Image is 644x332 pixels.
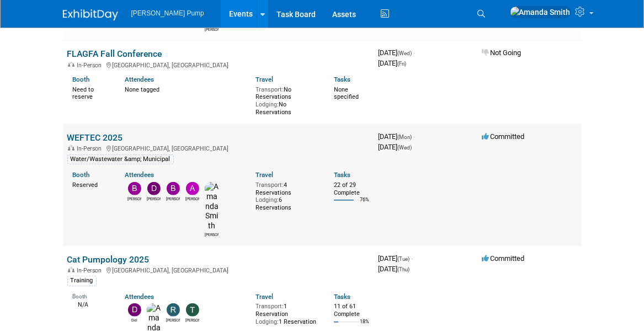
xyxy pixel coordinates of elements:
[205,26,219,33] div: Lee Feeser
[73,76,90,83] a: Booth
[379,132,416,141] span: [DATE]
[186,303,199,317] img: Teri Beth Perkins
[147,182,161,195] img: David Perry
[256,86,284,93] span: Transport:
[73,290,109,300] div: Booth
[334,76,350,83] a: Tasks
[125,293,154,301] a: Attendees
[256,179,317,212] div: 4 Reservations 6 Reservations
[127,195,141,202] div: Bobby Zitzka
[482,132,525,141] span: Committed
[68,267,74,272] img: In-Person Event
[398,144,412,151] span: (Wed)
[67,132,123,143] a: WEFTEC 2025
[166,317,180,323] div: Robert Lega
[125,171,154,179] a: Attendees
[398,50,412,56] span: (Wed)
[256,101,279,108] span: Lodging:
[379,265,410,273] span: [DATE]
[131,9,204,17] span: [PERSON_NAME] Pump
[414,132,416,141] span: -
[167,303,180,317] img: Robert Lega
[482,49,521,57] span: Not Going
[256,171,273,179] a: Travel
[125,84,247,94] div: None tagged
[77,267,105,274] span: In-Person
[398,256,410,262] span: (Tue)
[186,182,199,195] img: Allan Curry
[334,171,350,179] a: Tasks
[127,317,141,323] div: Del Ritz
[379,59,407,67] span: [DATE]
[256,318,279,325] span: Lodging:
[334,293,350,301] a: Tasks
[510,6,571,18] img: Amanda Smith
[256,76,273,83] a: Travel
[482,254,525,263] span: Committed
[68,145,74,151] img: In-Person Event
[73,84,109,101] div: Need to reserve
[205,182,219,231] img: Amanda Smith
[147,195,161,202] div: David Perry
[67,254,150,265] a: Cat Pumpology 2025
[125,76,154,83] a: Attendees
[379,49,416,57] span: [DATE]
[334,86,359,101] span: None specified
[67,143,370,152] div: [GEOGRAPHIC_DATA], [GEOGRAPHIC_DATA]
[67,60,370,69] div: [GEOGRAPHIC_DATA], [GEOGRAPHIC_DATA]
[334,303,370,318] div: 11 of 61 Complete
[67,276,97,286] div: Training
[398,61,407,67] span: (Fri)
[256,181,284,189] span: Transport:
[412,254,413,263] span: -
[379,254,413,263] span: [DATE]
[128,303,141,317] img: Del Ritz
[167,182,180,195] img: Brian Lee
[398,134,412,140] span: (Mon)
[360,197,369,212] td: 76%
[414,49,416,57] span: -
[77,145,105,152] span: In-Person
[256,301,317,325] div: 1 Reservation 1 Reservation
[68,62,74,67] img: In-Person Event
[256,84,317,116] div: No Reservations No Reservations
[256,293,273,301] a: Travel
[67,49,162,59] a: FLAGFA Fall Conference
[398,266,410,272] span: (Thu)
[73,179,109,189] div: Reserved
[63,9,118,20] img: ExhibitDay
[185,195,199,202] div: Allan Curry
[77,62,105,69] span: In-Person
[166,195,180,202] div: Brian Lee
[128,182,141,195] img: Bobby Zitzka
[67,265,370,274] div: [GEOGRAPHIC_DATA], [GEOGRAPHIC_DATA]
[73,300,109,309] div: N/A
[379,143,412,151] span: [DATE]
[205,231,219,238] div: Amanda Smith
[256,196,279,204] span: Lodging:
[185,317,199,323] div: Teri Beth Perkins
[67,154,174,164] div: Water/Wastewater &amp; Municipal
[256,303,284,310] span: Transport:
[73,171,90,179] a: Booth
[334,181,370,196] div: 22 of 29 Complete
